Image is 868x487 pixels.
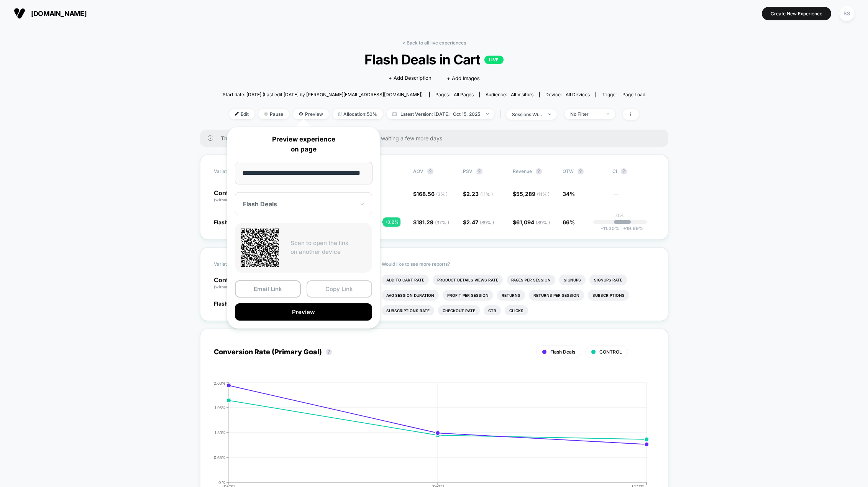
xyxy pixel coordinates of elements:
[513,219,550,225] span: $
[486,113,489,115] img: end
[427,168,433,174] button: ?
[619,225,643,231] span: 19.99 %
[466,191,493,197] span: 2.23
[214,261,256,267] span: Variation
[214,380,226,385] tspan: 2.60%
[235,303,372,321] button: Preview
[463,219,494,225] span: $
[382,290,439,301] li: Avg Session Duration
[616,212,624,218] p: 0%
[486,92,533,97] div: Audience:
[258,109,289,119] span: Pause
[214,300,244,307] span: Flash Deals
[619,218,621,224] p: |
[333,109,383,119] span: Allocation: 50%
[498,109,506,120] span: |
[214,190,256,203] p: Control
[435,92,474,97] div: Pages:
[570,111,601,117] div: No Filter
[215,405,226,410] tspan: 1.95%
[476,168,482,174] button: ?
[417,191,448,197] span: 168.56
[338,112,341,116] img: rebalance
[215,430,226,434] tspan: 1.30%
[589,275,627,285] li: Signups Rate
[463,191,493,197] span: $
[413,168,423,174] span: AOV
[480,191,493,197] span: ( 11 % )
[516,191,550,197] span: 55,289
[454,92,474,97] span: all pages
[413,191,448,197] span: $
[563,191,575,197] span: 34%
[512,112,543,117] div: sessions with impression
[537,191,550,197] span: ( 11 % )
[443,290,493,301] li: Profit Per Session
[11,7,89,20] button: [DOMAIN_NAME]
[511,92,533,97] span: All Visitors
[307,280,372,298] button: Copy Link
[529,290,584,301] li: Returns Per Session
[505,305,528,316] li: Clicks
[623,225,626,231] span: +
[513,168,532,174] span: Revenue
[31,10,87,18] span: [DOMAIN_NAME]
[235,135,372,154] p: Preview experience on page
[392,112,397,116] img: calendar
[612,192,655,203] span: ---
[383,217,400,227] div: + 3.2 %
[762,7,831,20] button: Create New Experience
[497,290,525,301] li: Returns
[436,191,448,197] span: ( 3 % )
[223,92,423,97] span: Start date: [DATE] (Last edit [DATE] by [PERSON_NAME][EMAIL_ADDRESS][DOMAIN_NAME])
[14,8,25,19] img: Visually logo
[382,261,654,267] p: Would like to see more reports?
[244,51,624,67] span: Flash Deals in Cart
[566,92,590,97] span: all devices
[290,239,366,256] p: Scan to open the link on another device
[435,220,449,225] span: ( 97 % )
[214,277,262,290] p: Control
[214,219,244,225] span: Flash Deals
[559,275,586,285] li: Signups
[612,168,655,174] span: CI
[447,75,480,81] span: + Add Images
[235,280,301,298] button: Email Link
[463,168,473,174] span: PSV
[513,191,550,197] span: $
[602,92,645,97] div: Trigger:
[536,220,550,225] span: ( 89 % )
[438,305,480,316] li: Checkout Rate
[214,197,248,202] span: (without changes)
[389,74,432,82] span: + Add Description
[516,219,550,225] span: 61,094
[387,109,494,119] span: Latest Version: [DATE] - Oct 15, 2025
[550,349,575,355] span: Flash Deals
[433,275,503,285] li: Product Details Views Rate
[480,220,494,225] span: ( 89 % )
[484,56,504,64] p: LIVE
[229,109,254,119] span: Edit
[599,349,622,355] span: CONTROL
[484,305,501,316] li: Ctr
[507,275,555,285] li: Pages Per Session
[417,219,449,225] span: 181.29
[214,455,226,459] tspan: 0.65%
[413,219,449,225] span: $
[539,92,596,97] span: Device:
[607,113,609,115] img: end
[326,349,332,355] button: ?
[578,168,584,174] button: ?
[601,225,619,231] span: -11.30 %
[221,135,653,141] span: There are still no statistically significant results. We recommend waiting a few more days
[293,109,329,119] span: Preview
[839,6,854,21] div: BS
[563,168,605,174] span: OTW
[588,290,629,301] li: Subscriptions
[218,480,226,484] tspan: 0 %
[382,275,429,285] li: Add To Cart Rate
[548,114,551,115] img: end
[264,112,268,116] img: end
[235,112,239,116] img: edit
[466,219,494,225] span: 2.47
